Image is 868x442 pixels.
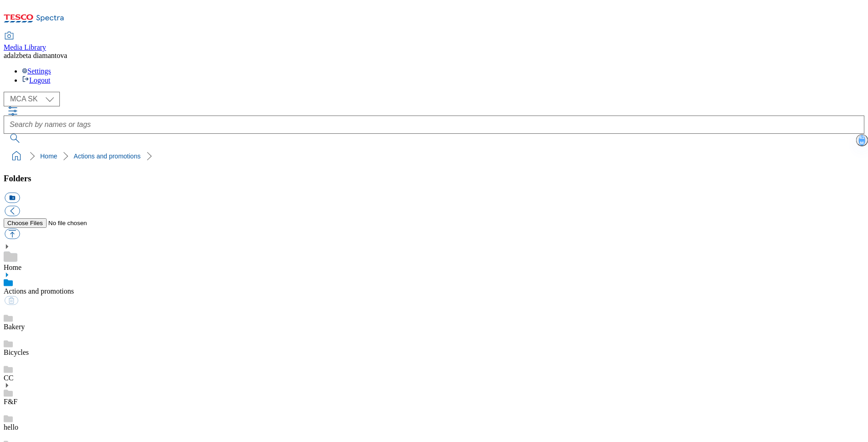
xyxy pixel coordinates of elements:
[4,323,25,331] a: Bakery
[40,153,57,160] a: Home
[4,174,864,184] h3: Folders
[4,263,21,271] a: Home
[4,348,29,356] a: Bicycles
[4,116,864,134] input: Search by names or tags
[4,52,11,59] span: ad
[4,423,18,431] a: hello
[4,398,17,405] a: F&F
[11,52,67,59] span: alzbeta diamantova
[22,76,50,84] a: Logout
[4,147,864,165] nav: breadcrumb
[74,153,140,160] a: Actions and promotions
[9,149,24,163] a: home
[4,43,46,51] span: Media Library
[4,374,13,382] a: CC
[4,287,74,295] a: Actions and promotions
[4,32,46,52] a: Media Library
[22,67,51,75] a: Settings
